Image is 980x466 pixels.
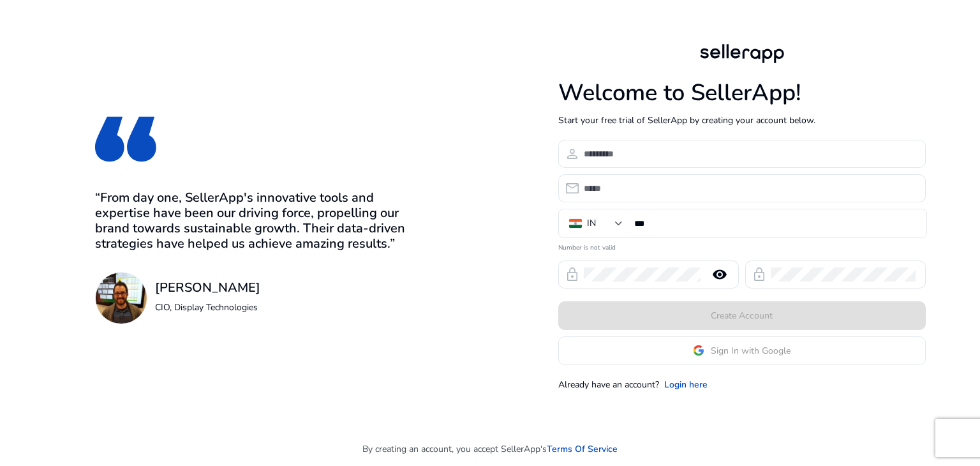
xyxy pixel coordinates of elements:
[752,267,767,282] span: lock
[547,442,618,456] a: Terms Of Service
[558,114,926,127] p: Start your free trial of SellerApp by creating your account below.
[558,79,926,107] h1: Welcome to SellerApp!
[587,216,596,230] div: IN
[565,146,580,162] span: person
[95,190,422,252] h3: “From day one, SellerApp's innovative tools and expertise have been our driving force, propelling...
[664,378,708,391] a: Login here
[558,378,659,391] p: Already have an account?
[565,267,580,282] span: lock
[704,267,735,282] mat-icon: remove_red_eye
[565,181,580,196] span: email
[155,280,260,296] h3: [PERSON_NAME]
[558,239,926,253] mat-error: Number is not valid
[155,301,260,314] p: CIO, Display Technologies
